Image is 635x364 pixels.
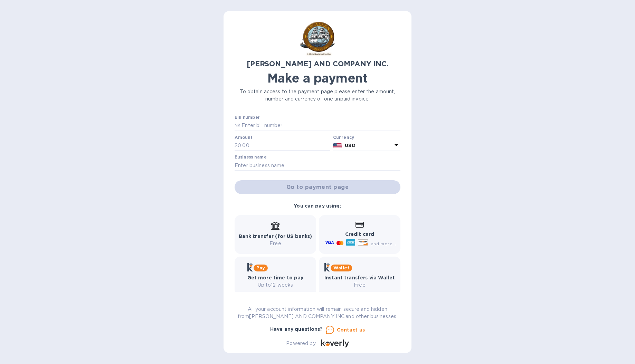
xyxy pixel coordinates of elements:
h1: Make a payment [235,71,400,85]
p: Up to 12 weeks [247,281,304,289]
b: [PERSON_NAME] AND COMPANY INC. [247,59,388,68]
b: Currency [333,135,354,140]
img: USD [333,143,342,148]
b: Have any questions? [270,326,323,332]
span: and more... [371,241,396,246]
input: Enter business name [235,160,400,171]
b: Wallet [333,265,349,270]
b: USD [345,143,355,148]
b: Instant transfers via Wallet [324,275,395,280]
b: Get more time to pay [247,275,304,280]
label: Bill number [235,116,259,120]
p: $ [235,142,238,149]
b: You can pay using: [294,203,341,209]
p: Powered by [286,340,315,347]
p: Free [239,240,312,247]
label: Business name [235,155,266,160]
p: All your account information will remain secure and hidden from [PERSON_NAME] AND COMPANY INC. an... [235,306,400,320]
p: Free [324,281,395,289]
input: Enter bill number [240,121,400,131]
p: № [235,122,240,129]
p: To obtain access to the payment page please enter the amount, number and currency of one unpaid i... [235,88,400,103]
input: 0.00 [238,141,330,151]
b: Bank transfer (for US banks) [239,233,312,239]
b: Pay [256,265,265,270]
u: Contact us [337,327,365,333]
label: Amount [235,135,252,140]
b: Credit card [345,231,374,237]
